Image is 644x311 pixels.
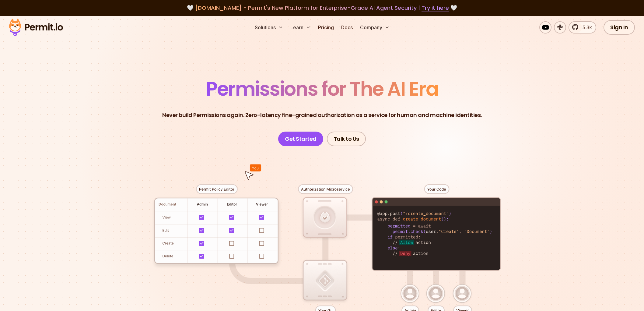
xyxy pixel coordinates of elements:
[569,21,596,34] a: 5.3k
[316,21,336,34] a: Pricing
[288,21,313,34] button: Learn
[162,111,482,119] p: Never build Permissions again. Zero-latency fine-grained authorization as a service for human and...
[339,21,355,34] a: Docs
[604,20,635,35] a: Sign In
[206,75,438,102] span: Permissions for The AI Era
[358,21,392,34] button: Company
[579,24,592,31] span: 5.3k
[195,4,449,12] span: [DOMAIN_NAME] - Permit's New Platform for Enterprise-Grade AI Agent Security |
[278,132,323,146] a: Get Started
[327,132,366,146] a: Talk to Us
[252,21,285,34] button: Solutions
[6,17,66,38] img: Permit logo
[15,4,629,12] div: 🤍 🤍
[422,4,449,12] a: Try it here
